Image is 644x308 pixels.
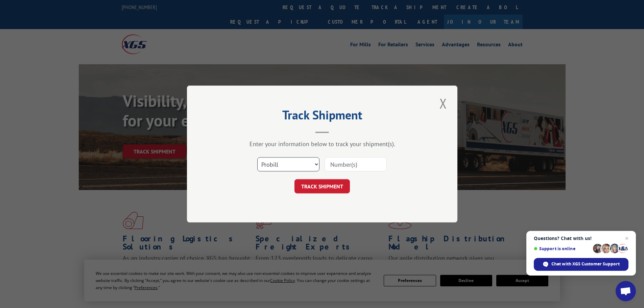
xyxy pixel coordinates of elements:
[534,258,628,271] span: Chat with XGS Customer Support
[221,140,424,148] div: Enter your information below to track your shipment(s).
[551,261,620,267] span: Chat with XGS Customer Support
[534,236,628,241] span: Questions? Chat with us!
[534,246,591,251] span: Support is online
[294,179,350,193] button: TRACK SHIPMENT
[437,94,449,113] button: Close modal
[221,110,424,123] h2: Track Shipment
[616,281,636,301] a: Open chat
[325,157,387,171] input: Number(s)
